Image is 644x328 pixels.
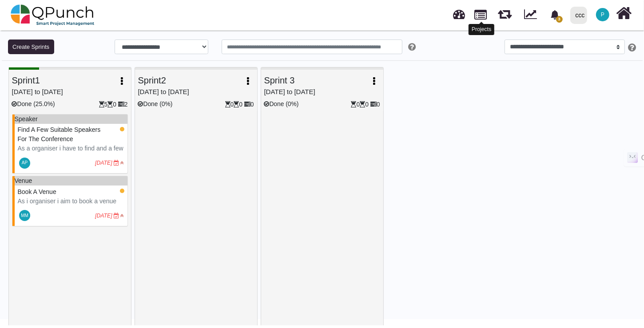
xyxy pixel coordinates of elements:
[550,10,560,20] svg: bell fill
[9,67,131,70] div: 2 Punches in Progress(25.0%)
[138,101,173,107] span: Done (0%)
[138,75,166,85] span: Sprint2
[566,0,591,30] a: ccc
[120,189,124,193] div: Assigned
[12,87,63,97] small: [DATE] to [DATE]
[628,43,636,52] a: Help
[18,197,129,243] p: As i organiser i aim to book a venue suitable to host 80 to 100 delegates, the location accessibl...
[616,5,632,22] i: Home
[264,75,295,85] span: Sprint 3
[121,160,124,166] i: Highest
[95,160,112,166] i: Due Date exceeds Iteration Duration
[225,101,242,108] span: 0 0
[498,4,512,19] span: Sprints
[18,126,101,142] span: Find A few suitable speakers for the conference
[520,0,545,30] div: Dynamic Report
[556,16,563,23] span: 3
[264,87,315,97] small: [DATE] to [DATE]
[591,0,615,29] a: P
[79,97,128,110] small: 2
[370,102,377,108] i: No of Punches
[596,8,609,21] span: Pritha
[453,5,465,19] span: Dashboard
[12,101,55,107] span: Done (25.0%)
[264,101,299,107] span: Done (0%)
[547,7,563,23] div: Notification
[469,24,494,35] div: Projects
[576,8,585,23] div: ccc
[99,101,116,108] span: 5 0
[15,176,32,186] li: Venue
[351,101,369,108] span: 0 0
[107,102,113,108] i: Actual SP
[225,102,231,108] i: Planned SP
[18,188,56,195] span: Book a venue
[138,87,189,97] small: [DATE] to [DATE]
[99,102,104,108] i: Planned SP
[18,144,129,200] p: As a organiser i have to find and a few suitable speakers for the conference with proper knowledg...
[261,67,383,70] div: 0 Punches in Progress (0.0%)
[114,213,119,218] i: Due Date
[11,2,95,28] img: qpunch-sp.fa6292f.png
[22,161,28,165] span: AP
[234,102,239,108] i: Actual SP
[120,127,124,131] div: Assigned
[19,158,30,169] span: Alistaire Parales
[244,102,250,108] i: No of Punches
[21,213,28,218] span: MM
[114,160,119,166] i: Due Date
[351,102,357,108] i: Planned SP
[118,102,124,108] i: No of Punches
[12,75,40,85] span: Sprint1
[402,40,416,55] a: Help
[545,0,567,28] a: bell fill3
[360,102,365,108] i: Actual SP
[205,97,254,110] small: 0
[19,210,30,221] span: Mehdi Medjahdi
[601,12,604,17] span: P
[121,213,124,218] i: Highest
[95,213,112,219] i: Due Date exceeds Iteration Duration
[331,97,380,110] small: 0
[135,67,257,70] div: 0 Punches in Progress (0.0%)
[8,40,54,55] button: Create Sprints
[409,43,416,51] i: e.g: punch or !ticket or &category or #label or @username or $priority
[15,115,38,124] li: Speaker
